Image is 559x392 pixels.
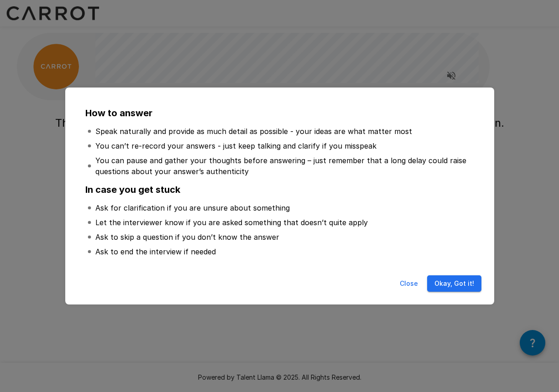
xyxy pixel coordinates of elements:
[95,202,290,213] p: Ask for clarification if you are unsure about something
[85,184,180,195] b: In case you get stuck
[95,140,376,151] p: You can’t re-record your answers - just keep talking and clarify if you misspeak
[95,246,216,257] p: Ask to end the interview if needed
[95,217,368,228] p: Let the interviewer know if you are asked something that doesn’t quite apply
[427,275,481,292] button: Okay, Got it!
[95,155,472,177] p: You can pause and gather your thoughts before answering – just remember that a long delay could r...
[394,275,423,292] button: Close
[85,108,152,119] b: How to answer
[95,126,412,137] p: Speak naturally and provide as much detail as possible - your ideas are what matter most
[95,232,279,242] p: Ask to skip a question if you don’t know the answer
